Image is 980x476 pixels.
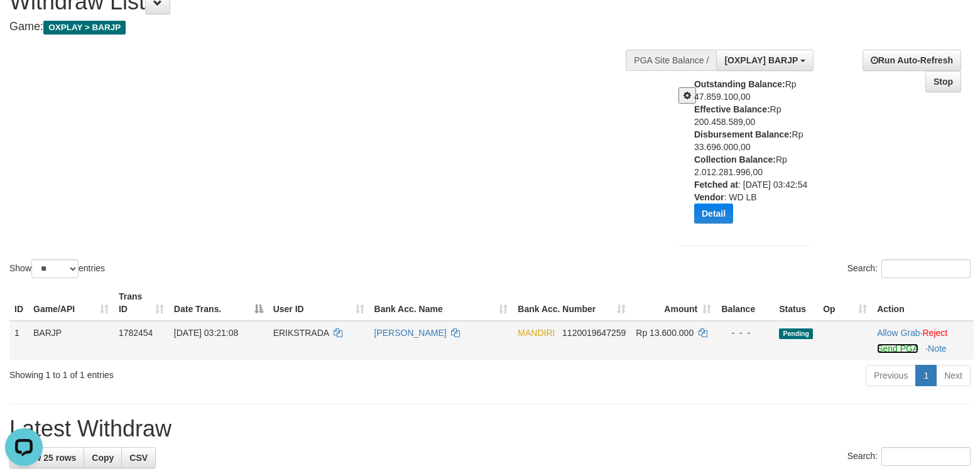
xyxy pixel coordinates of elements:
th: Trans ID: activate to sort column ascending [114,285,169,321]
div: Showing 1 to 1 of 1 entries [9,364,399,381]
label: Search: [847,259,971,278]
b: Effective Balance: [694,104,770,114]
b: Disbursement Balance: [694,129,792,139]
b: Vendor [694,192,724,202]
span: [OXPLAY] BARJP [724,55,798,65]
td: 1 [9,321,28,360]
a: Allow Grab [877,328,920,338]
button: Open LiveChat chat widget [5,5,43,43]
a: 1 [915,365,937,386]
b: Fetched at [694,180,738,190]
a: Send PGA [877,343,918,354]
th: Date Trans.: activate to sort column descending [169,285,268,321]
a: Stop [925,71,961,92]
th: Action [872,285,974,321]
span: Copy 1120019647259 to clipboard [562,328,626,338]
a: CSV [121,447,156,468]
th: Amount: activate to sort column ascending [631,285,716,321]
select: Showentries [31,259,79,278]
th: Bank Acc. Number: activate to sort column ascending [513,285,631,321]
input: Search: [881,259,971,278]
th: Status [774,285,818,321]
a: Run Auto-Refresh [863,50,961,71]
th: User ID: activate to sort column ascending [268,285,369,321]
span: ERIKSTRADA [273,328,329,338]
th: Balance [716,285,774,321]
div: - - - [721,327,769,339]
a: Note [928,343,947,354]
a: Reject [922,328,947,338]
a: Previous [866,365,916,386]
span: CSV [129,453,148,463]
div: PGA Site Balance / [626,50,716,71]
b: Collection Balance: [694,154,776,165]
span: Pending [779,328,813,339]
b: Outstanding Balance: [694,79,785,89]
th: Game/API: activate to sort column ascending [28,285,114,321]
h1: Latest Withdraw [9,416,971,441]
td: BARJP [28,321,114,360]
span: MANDIRI [518,328,555,338]
span: OXPLAY > BARJP [43,21,126,35]
span: Rp 13.600.000 [636,328,694,338]
input: Search: [881,447,971,466]
label: Show entries [9,259,105,278]
a: Next [936,365,971,386]
h4: Game: [9,21,641,33]
td: · [872,321,974,360]
th: Op: activate to sort column ascending [818,285,872,321]
button: Detail [694,203,733,224]
span: [DATE] 03:21:08 [174,328,238,338]
th: Bank Acc. Name: activate to sort column ascending [369,285,513,321]
span: · [877,328,922,338]
span: Copy [92,453,114,463]
a: [PERSON_NAME] [374,328,447,338]
span: 1782454 [119,328,153,338]
div: Rp 47.859.100,00 Rp 200.458.589,00 Rp 33.696.000,00 Rp 2.012.281.996,00 : [DATE] 03:42:54 : WD LB [694,78,820,233]
button: [OXPLAY] BARJP [716,50,814,71]
th: ID [9,285,28,321]
label: Search: [847,447,971,466]
a: Copy [84,447,122,468]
